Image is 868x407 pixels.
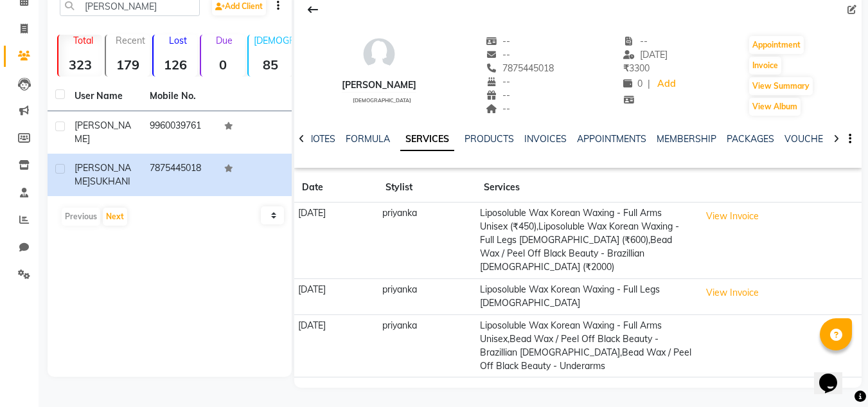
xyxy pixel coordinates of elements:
button: View Summary [749,77,813,95]
button: View Invoice [700,283,765,303]
span: -- [623,35,648,47]
a: NOTES [306,133,335,145]
span: -- [486,49,510,60]
button: Appointment [749,36,804,54]
a: PRODUCTS [465,133,514,145]
td: Liposoluble Wax Korean Waxing - Full Legs [DEMOGRAPHIC_DATA] [476,278,696,314]
span: 0 [623,78,642,89]
td: 9960039761 [142,111,217,154]
span: -- [486,103,510,114]
td: priyanka [378,314,476,377]
div: [PERSON_NAME] [342,78,416,92]
a: VOUCHERS [784,133,835,145]
iframe: chat widget [814,356,855,394]
p: Total [64,35,102,46]
strong: 323 [58,57,102,73]
span: ₹ [623,62,629,74]
button: Next [103,208,127,226]
span: [DEMOGRAPHIC_DATA] [353,97,411,104]
button: View Invoice [700,206,765,226]
p: [DEMOGRAPHIC_DATA] [254,35,292,46]
th: Stylist [378,173,476,203]
th: Mobile No. [142,82,217,111]
button: Invoice [749,57,781,75]
a: MEMBERSHIP [657,133,716,145]
a: INVOICES [524,133,567,145]
span: SUKHANI [90,176,130,187]
th: User Name [67,82,142,111]
strong: 126 [154,57,197,73]
span: 3300 [623,62,650,74]
p: Due [204,35,245,46]
th: Services [476,173,696,203]
p: Lost [159,35,197,46]
td: [DATE] [294,278,378,314]
a: FORMULA [346,133,390,145]
span: | [648,77,650,91]
td: [DATE] [294,314,378,377]
td: 7875445018 [142,154,217,196]
th: Date [294,173,378,203]
a: PACKAGES [727,133,774,145]
span: [PERSON_NAME] [75,162,131,187]
td: priyanka [378,278,476,314]
td: Liposoluble Wax Korean Waxing - Full Arms Unisex,Bead Wax / Peel Off Black Beauty - Brazillian [D... [476,314,696,377]
td: [DATE] [294,203,378,279]
span: 7875445018 [486,62,554,74]
strong: 179 [106,57,150,73]
span: [DATE] [623,49,668,60]
a: APPOINTMENTS [577,133,646,145]
span: -- [486,89,510,101]
strong: 0 [201,57,245,73]
button: View Album [749,98,801,116]
a: Add [655,75,678,93]
td: priyanka [378,203,476,279]
p: Recent [111,35,150,46]
span: -- [486,35,510,47]
a: SERVICES [400,128,454,151]
img: avatar [360,35,398,73]
strong: 85 [249,57,292,73]
span: [PERSON_NAME] [75,120,131,145]
td: Liposoluble Wax Korean Waxing - Full Arms Unisex (₹450),Liposoluble Wax Korean Waxing - Full Legs... [476,203,696,279]
span: -- [486,76,510,87]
